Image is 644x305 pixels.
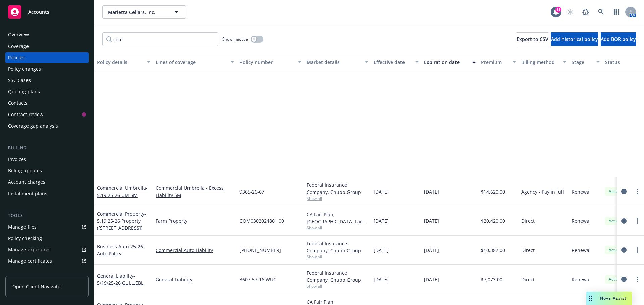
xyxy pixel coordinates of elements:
span: Direct [521,217,535,224]
a: Accounts [5,3,89,21]
button: Expiration date [421,54,478,70]
span: Active [608,247,621,253]
span: [DATE] [424,217,439,224]
a: more [633,246,641,254]
span: $20,420.00 [481,217,505,224]
a: circleInformation [620,275,628,283]
a: Policy changes [5,64,89,74]
a: Coverage gap analysis [5,121,89,131]
div: Installment plans [8,188,47,199]
span: [DATE] [374,276,389,283]
span: [PHONE_NUMBER] [239,247,281,254]
a: Commercial Property [97,211,146,231]
button: Export to CSV [517,32,548,46]
span: Show all [307,254,368,260]
a: Billing updates [5,165,89,176]
a: Overview [5,29,89,40]
div: Contacts [8,98,28,108]
a: Account charges [5,177,89,187]
span: $7,073.00 [481,276,502,283]
span: Renewal [572,188,591,195]
a: circleInformation [620,187,628,196]
div: Stage [572,59,592,66]
div: Manage files [8,222,37,232]
div: Drag to move [586,292,595,305]
span: [DATE] [374,247,389,254]
span: Agency - Pay in full [521,188,564,195]
span: Active [608,218,621,224]
span: Renewal [572,276,591,283]
div: SSC Cases [8,75,31,86]
span: $10,387.00 [481,247,505,254]
span: Show all [307,283,368,289]
div: Market details [307,59,361,66]
a: Invoices [5,154,89,165]
div: Tools [5,212,89,219]
div: Policy number [239,59,294,66]
a: Policies [5,52,89,63]
span: Direct [521,276,535,283]
button: Add historical policy [551,32,598,46]
button: Policy details [94,54,153,70]
span: [DATE] [424,188,439,195]
button: Nova Assist [586,292,632,305]
a: Report a Bug [579,5,592,19]
div: Policies [8,52,25,63]
a: circleInformation [620,217,628,225]
a: Coverage [5,41,89,52]
span: Nova Assist [600,295,627,301]
button: Add BOR policy [601,32,636,46]
a: more [633,187,641,196]
div: Billing [5,145,89,151]
div: Policy changes [8,64,41,74]
span: Show all [307,225,368,231]
div: Premium [481,59,508,66]
button: Effective date [371,54,421,70]
span: [DATE] [424,276,439,283]
span: Marietta Cellars, Inc. [108,9,166,16]
div: Coverage [8,41,29,52]
div: Account charges [8,177,45,187]
div: Invoices [8,154,26,165]
a: Start snowing [563,5,577,19]
span: [DATE] [374,217,389,224]
div: Billing method [521,59,559,66]
span: Renewal [572,217,591,224]
span: Renewal [572,247,591,254]
a: Manage files [5,222,89,232]
a: General Liability [97,273,143,286]
button: Premium [478,54,519,70]
span: Show inactive [222,36,248,42]
button: Billing method [519,54,569,70]
div: CA Fair Plan, [GEOGRAPHIC_DATA] Fair plan [307,211,368,225]
a: Business Auto [97,243,143,257]
div: Billing updates [8,165,42,176]
a: Commercial Auto Liability [156,247,234,254]
a: Manage exposures [5,244,89,255]
span: Active [608,276,621,282]
button: Stage [569,54,602,70]
div: Federal Insurance Company, Chubb Group [307,181,368,196]
button: Marietta Cellars, Inc. [102,5,186,19]
span: [DATE] [374,188,389,195]
a: Manage claims [5,267,89,278]
a: circleInformation [620,246,628,254]
a: Farm Property [156,217,234,224]
div: Overview [8,29,29,40]
div: Expiration date [424,59,468,66]
a: Quoting plans [5,86,89,97]
div: Effective date [374,59,411,66]
a: more [633,275,641,283]
div: Manage certificates [8,256,52,266]
a: General Liability [156,276,234,283]
a: Commercial Umbrella [97,185,148,198]
a: SSC Cases [5,75,89,86]
a: Contract review [5,109,89,120]
a: Contacts [5,98,89,108]
div: Lines of coverage [156,59,227,66]
div: 11 [555,7,561,13]
button: Lines of coverage [153,54,237,70]
span: COM0302024861 00 [239,217,284,224]
span: Active [608,188,621,195]
div: Manage claims [8,267,42,278]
